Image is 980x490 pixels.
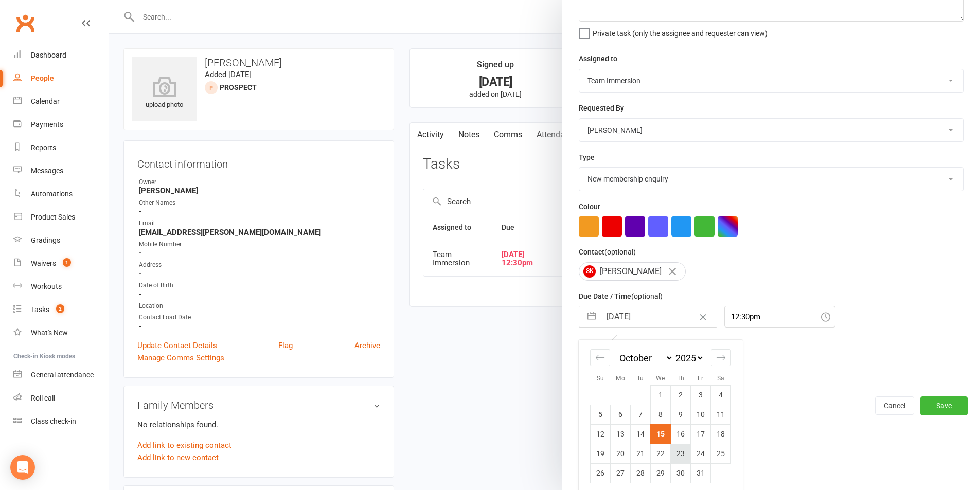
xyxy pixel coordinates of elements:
[579,337,638,349] label: Email preferences
[13,90,109,113] a: Calendar
[611,424,631,444] td: Monday, October 13, 2025
[604,248,636,256] small: (optional)
[31,74,54,82] div: People
[591,405,611,424] td: Sunday, October 5, 2025
[651,385,671,405] td: Wednesday, October 1, 2025
[31,167,63,175] div: Messages
[31,282,62,291] div: Workouts
[651,424,671,444] td: Selected. Wednesday, October 15, 2025
[13,321,109,344] a: What's New
[671,463,691,483] td: Thursday, October 30, 2025
[694,307,712,326] button: Clear Date
[590,349,610,366] div: Move backward to switch to the previous month.
[631,463,651,483] td: Tuesday, October 28, 2025
[591,463,611,483] td: Sunday, October 26, 2025
[717,375,724,382] small: Sa
[579,262,686,281] div: [PERSON_NAME]
[611,463,631,483] td: Monday, October 27, 2025
[631,444,651,463] td: Tuesday, October 21, 2025
[56,304,64,313] span: 2
[13,44,109,67] a: Dashboard
[31,143,56,152] div: Reports
[31,97,60,105] div: Calendar
[631,424,651,444] td: Tuesday, October 14, 2025
[63,258,71,267] span: 1
[579,53,617,64] label: Assigned to
[875,396,914,415] button: Cancel
[637,375,644,382] small: Tu
[13,159,109,183] a: Messages
[13,364,109,387] a: General attendance kiosk mode
[651,405,671,424] td: Wednesday, October 8, 2025
[13,410,109,433] a: Class kiosk mode
[13,298,109,321] a: Tasks 2
[13,275,109,298] a: Workouts
[31,190,73,198] div: Automations
[31,305,49,314] div: Tasks
[711,405,731,424] td: Saturday, October 11, 2025
[31,394,55,402] div: Roll call
[651,463,671,483] td: Wednesday, October 29, 2025
[651,444,671,463] td: Wednesday, October 22, 2025
[656,375,665,382] small: We
[13,252,109,275] a: Waivers 1
[691,463,711,483] td: Friday, October 31, 2025
[671,444,691,463] td: Thursday, October 23, 2025
[31,417,76,425] div: Class check-in
[31,329,68,337] div: What's New
[13,113,109,136] a: Payments
[677,375,684,382] small: Th
[711,349,731,366] div: Move forward to switch to the next month.
[691,424,711,444] td: Friday, October 17, 2025
[591,444,611,463] td: Sunday, October 19, 2025
[591,424,611,444] td: Sunday, October 12, 2025
[13,206,109,229] a: Product Sales
[583,265,596,278] span: SK
[31,213,75,221] div: Product Sales
[597,375,604,382] small: Su
[31,120,63,129] div: Payments
[711,385,731,405] td: Saturday, October 4, 2025
[31,371,94,379] div: General attendance
[10,455,35,480] div: Open Intercom Messenger
[671,405,691,424] td: Thursday, October 9, 2025
[13,387,109,410] a: Roll call
[593,26,768,38] span: Private task (only the assignee and requester can view)
[691,405,711,424] td: Friday, October 10, 2025
[31,236,60,244] div: Gradings
[711,424,731,444] td: Saturday, October 18, 2025
[579,246,636,258] label: Contact
[611,405,631,424] td: Monday, October 6, 2025
[13,183,109,206] a: Automations
[691,444,711,463] td: Friday, October 24, 2025
[13,136,109,159] a: Reports
[13,229,109,252] a: Gradings
[920,396,968,415] button: Save
[616,375,625,382] small: Mo
[579,152,595,163] label: Type
[711,444,731,463] td: Saturday, October 25, 2025
[698,375,703,382] small: Fr
[631,292,663,300] small: (optional)
[579,201,600,212] label: Colour
[671,424,691,444] td: Thursday, October 16, 2025
[31,259,56,267] div: Waivers
[579,291,663,302] label: Due Date / Time
[691,385,711,405] td: Friday, October 3, 2025
[31,51,66,59] div: Dashboard
[611,444,631,463] td: Monday, October 20, 2025
[671,385,691,405] td: Thursday, October 2, 2025
[579,102,624,114] label: Requested By
[13,67,109,90] a: People
[12,10,38,36] a: Clubworx
[631,405,651,424] td: Tuesday, October 7, 2025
